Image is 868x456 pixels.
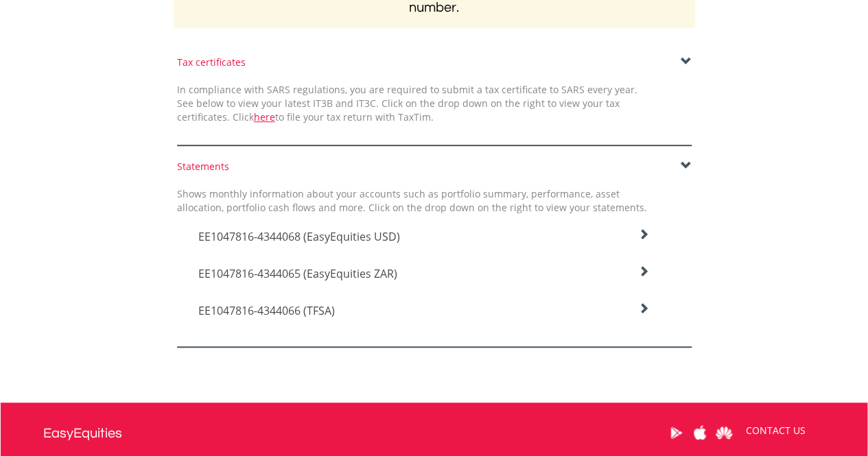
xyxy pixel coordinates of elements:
[254,110,275,123] a: here
[664,411,688,454] a: Google Play
[736,411,815,450] a: CONTACT US
[198,266,397,281] span: EE1047816-4344065 (EasyEquities ZAR)
[712,411,736,454] a: Huawei
[198,303,335,318] span: EE1047816-4344066 (TFSA)
[233,110,434,123] span: Click to file your tax return with TaxTim.
[198,229,400,244] span: EE1047816-4344068 (EasyEquities USD)
[167,187,657,215] div: Shows monthly information about your accounts such as portfolio summary, performance, asset alloc...
[177,83,637,123] span: In compliance with SARS regulations, you are required to submit a tax certificate to SARS every y...
[688,411,712,454] a: Apple
[177,160,692,173] div: Statements
[177,56,692,69] div: Tax certificates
